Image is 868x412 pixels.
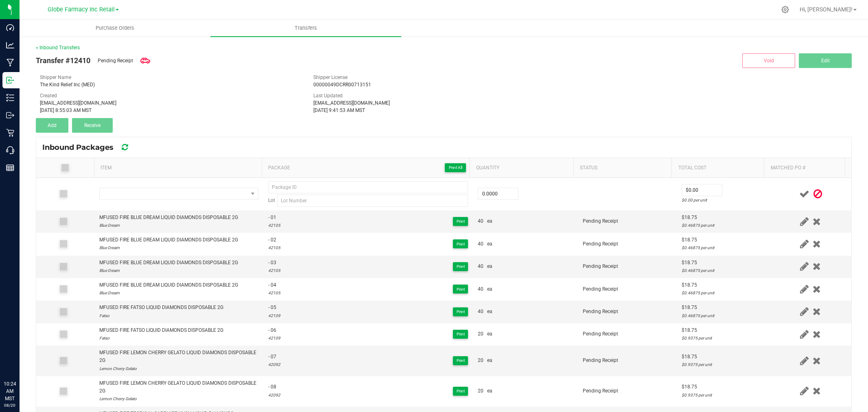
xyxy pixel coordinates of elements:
span: - 02 [268,236,280,244]
button: Print [453,307,468,316]
span: Print [457,309,465,314]
span: Pending Receipt [583,388,618,394]
span: - 07 [268,353,280,361]
div: Blue Dream [99,289,238,297]
div: $0.9375 per unit [682,361,765,368]
div: MFUSED FIRE FATSO LIQUID DIAMONDS DISPOSABLE 2G [99,327,223,334]
input: Lot Number [277,195,468,207]
div: Blue Dream [99,267,238,274]
inline-svg: Inbound [6,76,14,84]
span: 40 [478,285,483,293]
div: 42105 [268,244,280,252]
div: $18.75 [682,214,765,221]
div: MFUSED FIRE BLUE DREAM LIQUID DIAMONDS DISPOSABLE 2G [99,236,238,244]
inline-svg: Reports [6,164,14,172]
span: - 04 [268,281,280,289]
span: - 05 [268,304,280,311]
div: MFUSED FIRE BLUE DREAM LIQUID DIAMONDS DISPOSABLE 2G [99,281,238,289]
button: Print [453,356,468,365]
span: Print [457,358,465,363]
button: Print [453,262,468,271]
div: 42092 [268,391,280,399]
span: ea [487,330,492,338]
span: - 03 [268,259,280,267]
span: Pending Receipt [583,286,618,292]
span: 40 [478,240,483,248]
span: Hi, [PERSON_NAME]! [800,6,853,13]
span: ea [487,357,492,364]
span: Pending Receipt [583,218,618,224]
span: Pending Receipt [583,331,618,337]
button: Print [453,217,468,226]
span: Pending Receipt [583,357,618,363]
span: Globe Farmacy Inc Retail [48,6,115,13]
inline-svg: Retail [6,129,14,137]
span: ea [487,387,492,395]
inline-svg: Manufacturing [6,59,14,67]
span: 20 [478,387,483,395]
div: Lemon Cherry Gelato [99,395,258,403]
inline-svg: Dashboard [6,24,14,32]
div: Inbound Packages [42,140,142,154]
button: Print [453,330,468,339]
button: Print [453,239,468,248]
iframe: Resource center [8,347,33,371]
div: MFUSED FIRE BLUE DREAM LIQUID DIAMONDS DISPOSABLE 2G [99,214,238,221]
span: Pending Receipt [583,263,618,269]
span: ea [487,285,492,293]
span: 40 [478,308,483,316]
button: Print [453,285,468,294]
div: Manage settings [780,6,790,13]
a: Purchase Orders [20,20,210,37]
div: MFUSED FIRE LEMON CHERRY GELATO LIQUID DIAMONDS DISPOSABLE 2G [99,379,258,395]
div: MFUSED FIRE BLUE DREAM LIQUID DIAMONDS DISPOSABLE 2G [99,259,238,267]
span: Last Updated [313,93,343,99]
button: Receive [72,118,113,133]
div: Blue Dream [99,244,238,252]
div: $18.75 [682,281,765,289]
span: - 06 [268,327,280,334]
div: $0.9375 per unit [682,334,765,342]
span: Print [457,219,465,224]
span: Print [457,242,465,246]
span: ea [487,240,492,248]
span: Pending Receipt [98,57,133,64]
span: Edit [821,58,830,64]
div: 42105 [268,221,280,229]
button: Print [453,387,468,396]
div: $18.75 [682,304,765,311]
div: $0.46875 per unit [682,289,765,297]
div: $0.46875 per unit [682,221,765,229]
div: $0.9375 per unit [682,391,765,399]
a: < Inbound Transfers [36,45,80,50]
div: Fatso [99,334,223,342]
div: $0.46875 per unit [682,312,765,320]
inline-svg: Analytics [6,41,14,49]
span: Transfers [284,24,328,32]
span: Purchase Orders [85,24,145,32]
div: 42092 [268,361,280,368]
div: Lemon Cherry Gelato [99,365,258,373]
div: [DATE] 9:41:53 AM MST [313,107,575,114]
div: The Kind Relief Inc (MED) [40,81,301,88]
button: Add [36,118,68,133]
span: ea [487,263,492,270]
a: Transfers [210,20,401,37]
span: 20 [478,330,483,338]
span: Lot [268,197,275,204]
p: 08/20 [4,402,16,408]
span: Shipper Name [40,75,71,80]
div: MFUSED FIRE LEMON CHERRY GELATO LIQUID DIAMONDS DISPOSABLE 2G [99,349,258,364]
span: Print [457,332,465,336]
div: $0.00 per unit [682,196,765,204]
span: - 01 [268,214,280,221]
span: Add [48,123,57,128]
span: Print [457,287,465,291]
p: 10:24 AM MST [4,380,16,402]
th: Status [573,158,671,178]
span: 40 [478,217,483,225]
span: Pending Receipt [583,309,618,314]
button: Edit [799,53,852,68]
span: Print [457,264,465,269]
submit-button: Receive inventory against this transfer [72,118,116,133]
